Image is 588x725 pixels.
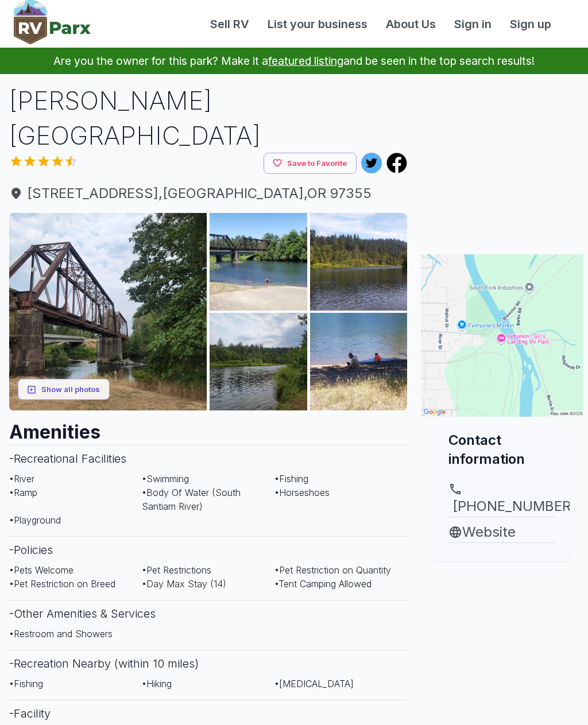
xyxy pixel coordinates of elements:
[274,487,330,498] span: • Horseshoes
[9,564,73,576] span: • Pets Welcome
[448,522,556,542] a: Website
[9,600,407,627] h3: - Other Amenities & Services
[421,561,583,705] iframe: Advertisement
[9,487,37,498] span: • Ramp
[274,564,391,576] span: • Pet Restriction on Quantity
[274,473,308,484] span: • Fishing
[9,183,407,204] a: [STREET_ADDRESS],[GEOGRAPHIC_DATA],OR 97355
[9,536,407,563] h3: - Policies
[264,153,357,174] button: Save to Favorite
[9,183,407,204] span: [STREET_ADDRESS] , [GEOGRAPHIC_DATA] , OR 97355
[274,578,372,590] span: • Tent Camping Allowed
[9,650,407,677] h3: - Recreation Nearby (within 10 miles)
[9,628,113,639] span: • Restroom and Showers
[274,678,354,689] span: • [MEDICAL_DATA]
[448,431,556,468] h2: Contact information
[142,678,172,689] span: • Hiking
[377,15,445,33] a: About Us
[310,213,408,311] img: AAcXr8oOdFg8FR2spaMuqh_RxczPNnQwSjqJjUUBDoM6IS7QU5CA-G-GRwE8ftyoKmlnEmjJ3BsCoOzhK-W3QT8WYWaPK0PML...
[310,313,408,410] img: AAcXr8oGG9ubzZFgL4rvfVswYjQHK9rbwu2yQ9nu3sk5CkXOc9aMBsFndM5Gv_cXpN4-Y4W8UQyt0_qcIXersvSB031Ob8gcW...
[421,83,583,227] iframe: Advertisement
[142,578,226,590] span: • Day Max Stay (14)
[9,678,43,689] span: • Fishing
[421,254,583,417] img: Map for Gill's Landing RV Park
[258,15,377,33] a: List your business
[9,410,407,445] h2: Amenities
[142,564,211,576] span: • Pet Restrictions
[9,473,34,484] span: • River
[445,15,501,33] a: Sign in
[201,15,258,33] a: Sell RV
[9,578,115,590] span: • Pet Restriction on Breed
[9,514,61,526] span: • Playground
[9,83,407,153] h1: [PERSON_NAME][GEOGRAPHIC_DATA]
[142,487,241,512] span: • Body Of Water (South Santiam River)
[9,213,207,410] img: AAcXr8qrUWB2jCqBuZojgpKCj--6ySneK7MdJCeCGaU0AVHU8dLrcWj1I16msAhB8oyTx8mvcMzpQZs7N6LEIcijiM8pgL8w8...
[210,313,307,410] img: AAcXr8r61RApShrYPpdPcJm1JmxpC2ganIRyehQnApZ5OL9OTPc3H7L6Czep75p4XIf-LCtsgVKg_HSFCfOuoeYBobwbF8Myf...
[18,379,110,400] button: Show all photos
[14,48,574,74] p: Are you the owner for this park? Make it a and be seen in the top search results!
[9,445,407,472] h3: - Recreational Facilities
[501,15,560,33] a: Sign up
[142,473,189,484] span: • Swimming
[210,213,307,311] img: AAcXr8qm_A1hMabAIFPAnPI6LTUIfNiysCQvM6dVlIbTBP1G02EGmtwRS3ovXYvADIhi0seRhw5TjuKiE0n8SCHp4CUJE_nDT...
[268,54,343,68] a: featured listing
[448,482,556,517] a: [PHONE_NUMBER]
